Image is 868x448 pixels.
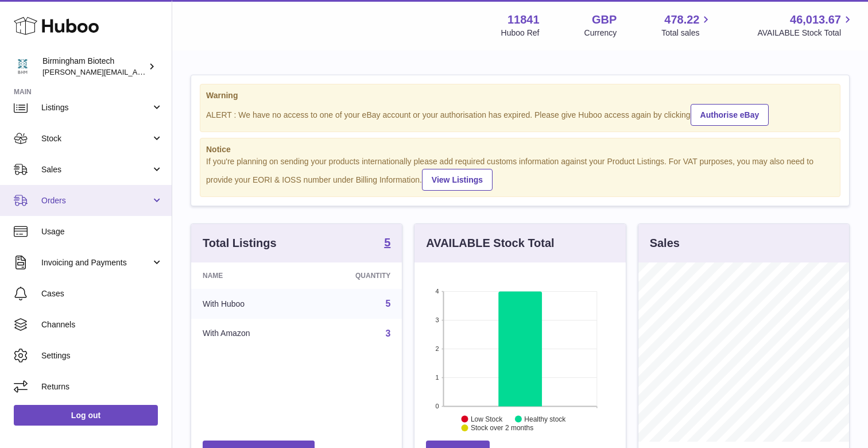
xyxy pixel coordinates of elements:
[42,67,230,76] span: [PERSON_NAME][EMAIL_ADDRESS][DOMAIN_NAME]
[14,405,158,426] a: Log out
[507,12,540,28] strong: 11841
[471,415,503,423] text: Low Stock
[436,288,439,295] text: 4
[41,381,163,392] span: Returns
[41,195,151,206] span: Orders
[203,235,277,251] h3: Total Listings
[191,262,307,289] th: Name
[41,226,163,237] span: Usage
[384,237,390,248] strong: 5
[592,12,617,28] strong: GBP
[584,28,617,38] div: Currency
[757,12,854,38] a: 46,013.67 AVAILABLE Stock Total
[191,289,307,319] td: With Huboo
[790,12,841,28] span: 46,013.67
[41,102,151,113] span: Listings
[41,350,163,361] span: Settings
[206,90,834,101] strong: Warning
[664,12,699,28] span: 478.22
[436,316,439,323] text: 3
[384,237,390,250] a: 5
[385,329,390,338] a: 3
[191,319,307,349] td: With Amazon
[691,104,769,126] a: Authorise eBay
[385,299,390,308] a: 5
[206,102,834,126] div: ALERT : We have no access to one of your eBay account or your authorisation has expired. Please g...
[436,374,439,381] text: 1
[41,133,151,144] span: Stock
[501,28,540,38] div: Huboo Ref
[307,262,402,289] th: Quantity
[41,257,151,268] span: Invoicing and Payments
[661,12,712,38] a: 478.22 Total sales
[426,235,554,251] h3: AVAILABLE Stock Total
[42,56,146,78] div: Birmingham Biotech
[436,403,439,410] text: 0
[422,169,493,191] a: View Listings
[471,424,533,432] text: Stock over 2 months
[41,164,151,175] span: Sales
[650,235,680,251] h3: Sales
[436,345,439,352] text: 2
[41,319,163,330] span: Channels
[206,156,834,191] div: If you're planning on sending your products internationally please add required customs informati...
[661,28,712,38] span: Total sales
[757,28,854,38] span: AVAILABLE Stock Total
[41,288,163,299] span: Cases
[206,144,834,155] strong: Notice
[14,58,31,75] img: m.hsu@birminghambiotech.co.uk
[525,415,567,423] text: Healthy stock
